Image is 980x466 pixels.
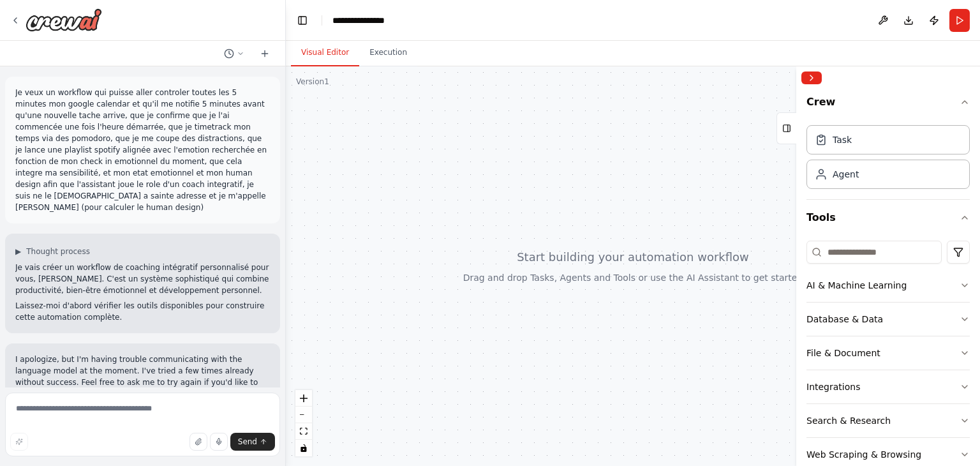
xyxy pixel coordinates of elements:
div: Web Scraping & Browsing [806,448,921,461]
img: Logo [26,8,102,31]
button: Send [230,433,275,451]
button: Database & Data [806,303,970,336]
button: Collapse right sidebar [801,71,822,84]
span: Thought process [26,246,90,257]
button: Integrations [806,370,970,403]
button: Click to speak your automation idea [210,433,228,451]
p: Je veux un workflow qui puisse aller controler toutes les 5 minutes mon google calendar et qu'il ... [15,87,270,213]
button: toggle interactivity [295,440,312,456]
div: Integrations [806,380,860,393]
button: Improve this prompt [10,433,28,451]
button: Hide left sidebar [293,11,311,29]
div: Crew [806,120,970,199]
div: AI & Machine Learning [806,279,907,292]
button: Execution [359,40,417,66]
div: Task [833,133,852,146]
nav: breadcrumb [332,14,396,27]
button: Tools [806,200,970,236]
p: I apologize, but I'm having trouble communicating with the language model at the moment. I've tri... [15,354,270,400]
button: Search & Research [806,404,970,437]
div: Search & Research [806,414,891,427]
button: ▶Thought process [15,246,90,257]
div: File & Document [806,347,880,359]
button: AI & Machine Learning [806,269,970,302]
button: Upload files [189,433,207,451]
p: Laissez-moi d'abord vérifier les outils disponibles pour construire cette automation complète. [15,300,270,323]
button: Start a new chat [255,46,275,61]
div: Database & Data [806,313,883,326]
div: Version 1 [296,77,329,87]
button: File & Document [806,336,970,370]
button: zoom out [295,407,312,423]
button: Switch to previous chat [219,46,249,61]
div: React Flow controls [295,390,312,456]
div: Agent [833,168,859,181]
span: Send [238,437,257,447]
button: Toggle Sidebar [791,66,801,466]
button: Visual Editor [291,40,359,66]
p: Je vais créer un workflow de coaching intégratif personnalisé pour vous, [PERSON_NAME]. C'est un ... [15,262,270,296]
button: Crew [806,89,970,120]
button: zoom in [295,390,312,407]
span: ▶ [15,246,21,257]
button: fit view [295,423,312,440]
